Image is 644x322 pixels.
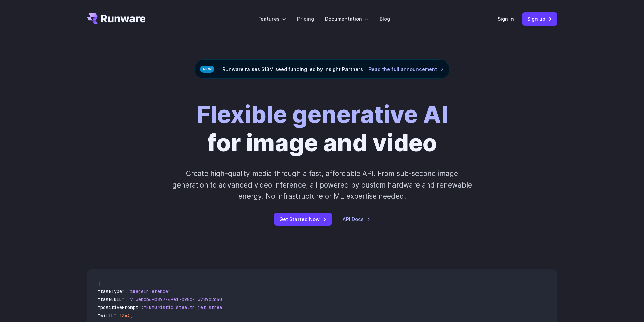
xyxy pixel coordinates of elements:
label: Documentation [325,15,369,23]
p: Create high-quality media through a fast, affordable API. From sub-second image generation to adv... [171,168,473,202]
span: : [141,304,144,311]
a: Go to / [87,13,146,24]
span: : [117,313,119,319]
strong: Flexible generative AI [196,100,448,129]
a: Sign up [522,12,557,25]
span: : [125,288,127,294]
a: API Docs [343,215,371,223]
span: "taskUUID" [98,296,125,302]
span: "positivePrompt" [98,304,141,311]
span: , [130,313,133,319]
span: { [98,280,100,286]
span: , [171,288,173,294]
span: "7f3ebcb6-b897-49e1-b98c-f5789d2d40d7" [127,296,230,302]
span: 1344 [119,313,130,319]
a: Blog [380,15,390,23]
a: Read the full announcement [368,65,444,73]
h1: for image and video [196,100,448,157]
label: Features [258,15,286,23]
a: Get Started Now [274,213,332,226]
span: "taskType" [98,288,125,294]
span: "width" [98,313,117,319]
span: : [125,296,127,302]
a: Sign in [498,15,514,23]
span: "imageInference" [127,288,171,294]
span: "Futuristic stealth jet streaking through a neon-lit cityscape with glowing purple exhaust" [144,304,390,311]
div: Runware raises $13M seed funding led by Insight Partners [194,59,450,79]
a: Pricing [297,15,314,23]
